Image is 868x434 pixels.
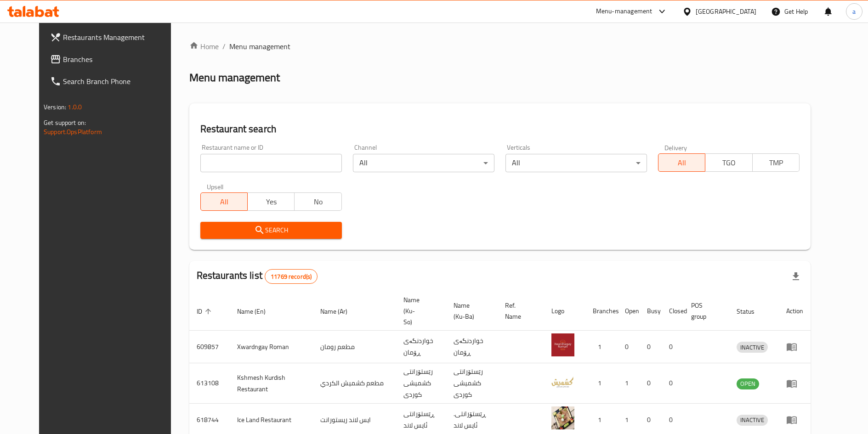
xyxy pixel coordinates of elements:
td: 0 [618,331,640,363]
td: 0 [662,363,684,404]
button: TGO [705,153,752,172]
td: مطعم كشميش الكردي [313,363,396,404]
th: Open [618,292,640,331]
span: INACTIVE [737,415,768,425]
span: TGO [709,156,749,169]
td: 1 [585,363,618,404]
th: Logo [544,292,585,331]
span: No [298,195,338,209]
span: Name (En) [237,306,278,317]
td: 0 [640,363,662,404]
td: رێستۆرانتی کشمیشى كوردى [446,363,498,404]
td: رێستۆرانتی کشمیشى كوردى [396,363,446,404]
span: Menu management [229,41,290,52]
span: Search [208,225,335,236]
td: 613108 [189,363,230,404]
div: INACTIVE [737,415,768,426]
span: INACTIVE [737,342,768,353]
button: Yes [247,192,295,211]
th: Branches [585,292,618,331]
h2: Restaurant search [200,122,800,136]
div: INACTIVE [737,342,768,353]
span: 11769 record(s) [265,272,317,281]
span: All [662,156,702,169]
span: Status [737,306,766,317]
th: Action [779,292,811,331]
button: No [294,192,341,211]
label: Delivery [664,144,687,151]
div: Export file [785,265,807,287]
td: خواردنگەی ڕۆمان [396,331,446,363]
span: Restaurants Management [63,32,176,43]
td: 609857 [189,331,230,363]
span: Branches [63,54,176,65]
a: Support.OpsPlatform [44,126,102,138]
td: خواردنگەی ڕۆمان [446,331,498,363]
div: All [505,154,647,172]
span: Search Branch Phone [63,76,176,87]
span: Get support on: [44,117,86,129]
td: 1 [585,331,618,363]
a: Restaurants Management [43,26,184,48]
li: / [222,41,226,52]
a: Search Branch Phone [43,70,184,92]
img: Xwardngay Roman [551,333,574,356]
span: Version: [44,101,66,113]
img: Ice Land Restaurant [551,406,574,429]
button: Search [200,222,342,239]
button: All [658,153,705,172]
div: Menu [786,378,803,389]
div: Menu [786,341,803,352]
label: Upsell [207,183,224,190]
span: Name (Ku-So) [403,294,435,327]
th: Busy [640,292,662,331]
h2: Restaurants list [197,269,318,284]
span: TMP [756,156,796,169]
div: Menu [786,414,803,425]
span: POS group [691,300,718,322]
span: ID [197,306,214,317]
span: Ref. Name [505,300,533,322]
th: Closed [662,292,684,331]
div: Total records count [265,269,318,284]
td: Xwardngay Roman [230,331,313,363]
h2: Menu management [189,70,280,85]
div: All [353,154,494,172]
td: مطعم رومان [313,331,396,363]
img: Kshmesh Kurdish Restaurant [551,370,574,393]
td: 0 [640,331,662,363]
a: Home [189,41,219,52]
td: Kshmesh Kurdish Restaurant [230,363,313,404]
div: [GEOGRAPHIC_DATA] [696,6,756,17]
input: Search for restaurant name or ID.. [200,154,342,172]
button: TMP [752,153,800,172]
button: All [200,192,248,211]
a: Branches [43,48,184,70]
span: Name (Ku-Ba) [454,300,487,322]
span: OPEN [737,378,759,389]
td: 0 [662,331,684,363]
div: Menu-management [596,6,652,17]
span: 1.0.0 [68,101,82,113]
span: Name (Ar) [320,306,359,317]
span: All [204,195,244,209]
div: OPEN [737,378,759,389]
span: Yes [251,195,291,209]
nav: breadcrumb [189,41,811,52]
span: a [852,6,856,17]
td: 1 [618,363,640,404]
